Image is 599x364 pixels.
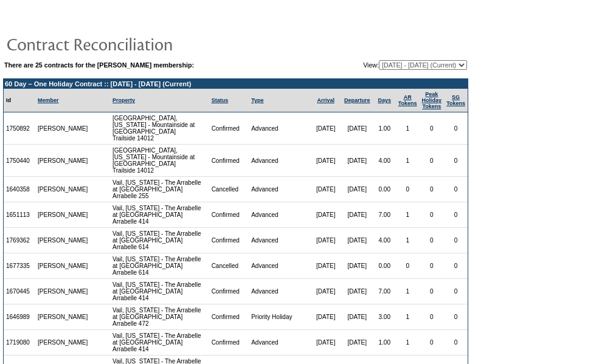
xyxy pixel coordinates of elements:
td: 1677335 [4,253,35,279]
a: Days [378,97,391,103]
td: 1651113 [4,202,35,228]
td: Vail, [US_STATE] - The Arrabelle at [GEOGRAPHIC_DATA] Arrabelle 614 [110,253,209,279]
a: Property [113,97,135,103]
td: Advanced [249,228,310,253]
td: [DATE] [310,177,341,202]
td: [DATE] [310,279,341,304]
a: SGTokens [446,94,465,106]
td: [PERSON_NAME] [35,202,91,228]
td: 0 [420,145,445,177]
td: [PERSON_NAME] [35,304,91,330]
td: 1 [396,279,420,304]
td: 0 [444,253,468,279]
td: Cancelled [209,253,249,279]
td: [DATE] [341,279,373,304]
td: Vail, [US_STATE] - The Arrabelle at [GEOGRAPHIC_DATA] Arrabelle 414 [110,202,209,228]
td: 0 [444,279,468,304]
a: Departure [344,97,370,103]
td: 0 [396,177,420,202]
td: Vail, [US_STATE] - The Arrabelle at [GEOGRAPHIC_DATA] Arrabelle 414 [110,279,209,304]
td: [PERSON_NAME] [35,253,91,279]
td: 3.00 [373,304,396,330]
td: 7.00 [373,202,396,228]
td: [DATE] [310,112,341,145]
td: [DATE] [341,202,373,228]
b: There are 25 contracts for the [PERSON_NAME] membership: [4,61,194,69]
a: Member [38,97,59,103]
td: 60 Day – One Holiday Contract :: [DATE] - [DATE] (Current) [4,79,468,89]
td: [PERSON_NAME] [35,145,91,177]
td: 0 [420,253,445,279]
td: 0 [420,202,445,228]
img: pgTtlContractReconciliation.gif [6,32,249,56]
td: Advanced [249,177,310,202]
td: Vail, [US_STATE] - The Arrabelle at [GEOGRAPHIC_DATA] Arrabelle 414 [110,330,209,355]
td: [DATE] [310,330,341,355]
a: Type [251,97,263,103]
td: Vail, [US_STATE] - The Arrabelle at [GEOGRAPHIC_DATA] Arrabelle 472 [110,304,209,330]
td: 0 [420,177,445,202]
td: [GEOGRAPHIC_DATA], [US_STATE] - Mountainside at [GEOGRAPHIC_DATA] Trailside 14012 [110,145,209,177]
td: Confirmed [209,304,249,330]
td: 0 [396,253,420,279]
td: Id [4,89,35,112]
td: 0 [420,112,445,145]
td: [DATE] [341,145,373,177]
td: Vail, [US_STATE] - The Arrabelle at [GEOGRAPHIC_DATA] Arrabelle 255 [110,177,209,202]
td: 0 [444,145,468,177]
td: 7.00 [373,279,396,304]
td: 1769362 [4,228,35,253]
td: [PERSON_NAME] [35,228,91,253]
td: [DATE] [310,253,341,279]
td: [DATE] [341,304,373,330]
td: 0 [444,112,468,145]
td: Advanced [249,279,310,304]
td: 1 [396,304,420,330]
td: Confirmed [209,228,249,253]
td: 4.00 [373,145,396,177]
td: Confirmed [209,330,249,355]
td: 0 [444,177,468,202]
td: Priority Holiday [249,304,310,330]
td: [DATE] [341,112,373,145]
td: 0 [420,330,445,355]
td: [DATE] [341,330,373,355]
td: 0 [420,279,445,304]
td: 1 [396,330,420,355]
td: 1750440 [4,145,35,177]
a: Arrival [317,97,334,103]
td: 1 [396,145,420,177]
td: Vail, [US_STATE] - The Arrabelle at [GEOGRAPHIC_DATA] Arrabelle 614 [110,228,209,253]
td: [DATE] [341,177,373,202]
td: Advanced [249,253,310,279]
td: [DATE] [310,202,341,228]
td: Confirmed [209,145,249,177]
td: [DATE] [341,253,373,279]
td: [GEOGRAPHIC_DATA], [US_STATE] - Mountainside at [GEOGRAPHIC_DATA] Trailside 14012 [110,112,209,145]
td: [DATE] [341,228,373,253]
td: Confirmed [209,202,249,228]
td: 1.00 [373,330,396,355]
td: [PERSON_NAME] [35,177,91,202]
td: [DATE] [310,145,341,177]
td: 1 [396,228,420,253]
td: 1750892 [4,112,35,145]
td: 0 [444,228,468,253]
td: 0 [420,228,445,253]
td: View: [303,60,467,70]
td: [PERSON_NAME] [35,330,91,355]
a: ARTokens [398,94,417,106]
td: 0 [444,304,468,330]
td: 0 [444,202,468,228]
td: 4.00 [373,228,396,253]
td: 1 [396,202,420,228]
a: Peak HolidayTokens [422,91,442,109]
td: [PERSON_NAME] [35,279,91,304]
td: Confirmed [209,279,249,304]
td: 1719080 [4,330,35,355]
a: Status [212,97,229,103]
td: Advanced [249,330,310,355]
td: 1646989 [4,304,35,330]
td: 1670445 [4,279,35,304]
td: [DATE] [310,228,341,253]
